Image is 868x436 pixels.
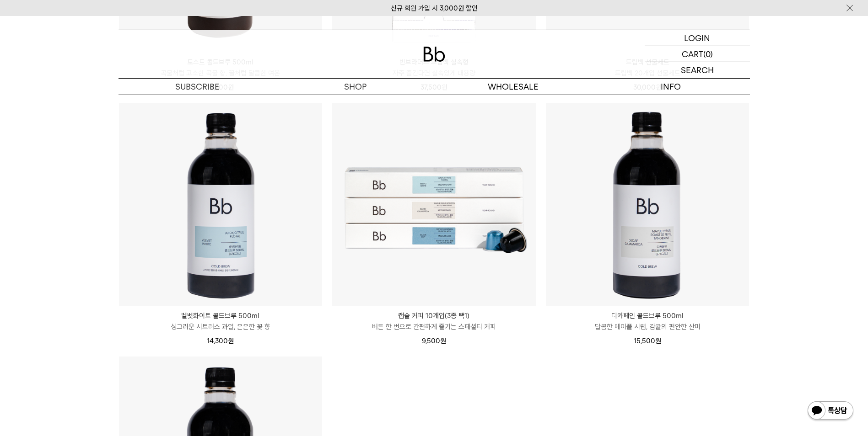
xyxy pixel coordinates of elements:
[546,310,749,332] a: 디카페인 콜드브루 500ml 달콤한 메이플 시럽, 감귤의 편안한 산미
[332,310,536,321] p: 캡슐 커피 10개입(3종 택1)
[332,321,536,332] p: 버튼 한 번으로 간편하게 즐기는 스페셜티 커피
[681,62,714,78] p: SEARCH
[645,30,750,46] a: LOGIN
[655,337,661,345] span: 원
[332,103,536,306] img: 캡슐 커피 10개입(3종 택1)
[684,30,710,46] p: LOGIN
[119,103,323,306] img: 벨벳화이트 콜드브루 500ml
[119,310,323,321] p: 벨벳화이트 콜드브루 500ml
[440,337,446,345] span: 원
[332,310,536,332] a: 캡슐 커피 10개입(3종 택1) 버튼 한 번으로 간편하게 즐기는 스페셜티 커피
[119,321,323,332] p: 싱그러운 시트러스 과일, 은은한 꽃 향
[276,79,434,95] a: SHOP
[634,337,661,345] span: 15,500
[546,310,749,321] p: 디카페인 콜드브루 500ml
[228,337,234,345] span: 원
[682,46,703,62] p: CART
[434,79,592,95] p: WHOLESALE
[423,47,445,62] img: 로고
[391,4,478,12] a: 신규 회원 가입 시 3,000원 할인
[119,310,323,332] a: 벨벳화이트 콜드브루 500ml 싱그러운 시트러스 과일, 은은한 꽃 향
[546,321,749,332] p: 달콤한 메이플 시럽, 감귤의 편안한 산미
[592,79,750,95] p: INFO
[119,79,276,95] a: SUBSCRIBE
[207,337,234,345] span: 14,300
[703,46,713,62] p: (0)
[546,103,749,306] img: 디카페인 콜드브루 500ml
[422,337,446,345] span: 9,500
[645,46,750,62] a: CART (0)
[807,400,854,422] img: 카카오톡 채널 1:1 채팅 버튼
